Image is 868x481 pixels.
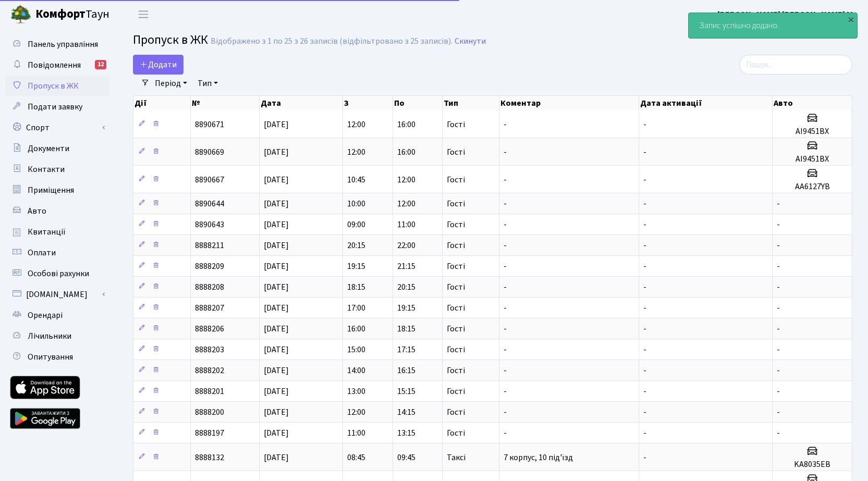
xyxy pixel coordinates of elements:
[643,119,646,130] span: -
[5,221,109,242] a: Квитанції
[689,13,857,38] div: Запис успішно додано.
[777,240,780,251] span: -
[347,406,365,418] span: 12:00
[264,452,289,463] span: [DATE]
[777,460,848,470] h5: KA8035EВ
[264,386,289,397] span: [DATE]
[28,80,79,92] span: Пропуск в ЖК
[504,146,507,158] span: -
[264,406,289,418] span: [DATE]
[195,198,224,209] span: 8890644
[5,34,109,55] a: Панель управління
[397,198,415,209] span: 12:00
[28,310,63,321] span: Орендарі
[639,96,773,110] th: Дата активації
[397,261,415,272] span: 21:15
[777,344,780,355] span: -
[447,120,465,129] span: Гості
[777,302,780,314] span: -
[28,184,74,196] span: Приміщення
[347,281,365,293] span: 18:15
[643,261,646,272] span: -
[264,119,289,130] span: [DATE]
[397,146,415,158] span: 16:00
[195,302,224,314] span: 8888207
[504,198,507,209] span: -
[195,146,224,158] span: 8890669
[5,138,109,159] a: Документи
[643,344,646,355] span: -
[140,59,177,70] span: Додати
[5,55,109,76] a: Повідомлення12
[347,344,365,355] span: 15:00
[504,427,507,439] span: -
[35,6,85,22] b: Комфорт
[777,365,780,376] span: -
[773,96,852,110] th: Авто
[447,429,465,437] span: Гості
[28,247,56,258] span: Оплати
[28,205,46,217] span: Авто
[195,452,224,463] span: 8888132
[28,59,81,71] span: Повідомлення
[195,119,224,130] span: 8890671
[643,365,646,376] span: -
[397,386,415,397] span: 15:15
[347,119,365,130] span: 12:00
[195,365,224,376] span: 8888202
[193,75,222,92] a: Тип
[347,386,365,397] span: 13:00
[343,96,393,110] th: З
[5,263,109,284] a: Особові рахунки
[28,226,66,238] span: Квитанції
[443,96,499,110] th: Тип
[397,365,415,376] span: 16:15
[347,261,365,272] span: 19:15
[347,427,365,439] span: 11:00
[504,365,507,376] span: -
[264,365,289,376] span: [DATE]
[643,323,646,335] span: -
[130,6,156,23] button: Переключити навігацію
[504,240,507,251] span: -
[397,219,415,230] span: 11:00
[5,159,109,180] a: Контакти
[447,176,465,184] span: Гості
[777,427,780,439] span: -
[397,240,415,251] span: 22:00
[28,330,71,342] span: Лічильники
[643,281,646,293] span: -
[455,36,486,46] a: Скинути
[397,174,415,186] span: 12:00
[195,406,224,418] span: 8888200
[447,304,465,312] span: Гості
[28,39,98,50] span: Панель управління
[195,427,224,439] span: 8888197
[397,344,415,355] span: 17:15
[28,351,73,363] span: Опитування
[447,453,466,462] span: Таксі
[447,346,465,354] span: Гості
[504,323,507,335] span: -
[5,117,109,138] a: Спорт
[397,427,415,439] span: 13:15
[643,302,646,314] span: -
[5,242,109,263] a: Оплати
[264,323,289,335] span: [DATE]
[195,386,224,397] span: 8888201
[133,96,191,110] th: Дії
[347,452,365,463] span: 08:45
[347,219,365,230] span: 09:00
[777,127,848,137] h5: АІ9451ВХ
[347,146,365,158] span: 12:00
[264,281,289,293] span: [DATE]
[264,198,289,209] span: [DATE]
[347,174,365,186] span: 10:45
[397,302,415,314] span: 19:15
[643,146,646,158] span: -
[777,406,780,418] span: -
[777,182,848,192] h5: АА6127YB
[264,174,289,186] span: [DATE]
[504,406,507,418] span: -
[504,281,507,293] span: -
